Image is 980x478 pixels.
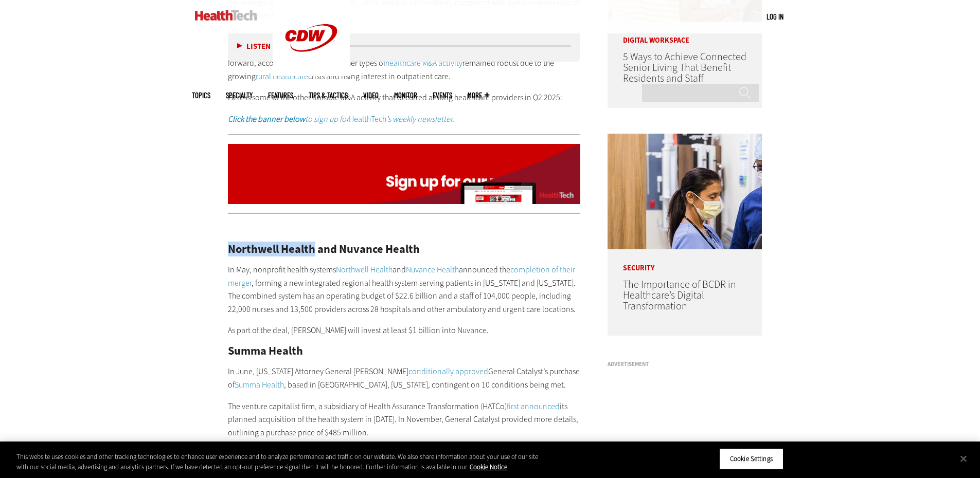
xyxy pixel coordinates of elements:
a: conditionally approved [408,366,488,377]
a: first announced [507,401,560,412]
a: Northwell Health [336,264,393,275]
p: The venture capitalist firm, a subsidiary of Health Assurance Transformation (HATCo) its planned ... [228,400,581,439]
div: User menu [767,11,783,22]
a: Nuvance Health [406,264,459,275]
a: Click the banner belowto sign up forHealthTech’s weekly newsletter. [228,114,454,124]
img: Home [195,10,257,21]
a: CDW [273,68,350,79]
a: Log in [767,12,783,21]
h3: Advertisement [608,361,762,367]
a: Features [268,91,293,99]
a: Events [433,91,452,99]
img: ht_newsletter_animated_q424_signup_desktop [228,144,581,205]
p: In June, [US_STATE] Attorney General [PERSON_NAME] General Catalyst’s purchase of , based in [GEO... [228,365,581,391]
a: MonITor [394,91,417,99]
button: Close [952,447,975,470]
strong: Click the banner below [228,114,305,124]
span: Topics [192,91,210,99]
a: Summa Health [235,379,284,390]
h2: Summa Health [228,345,581,357]
div: This website uses cookies and other tracking technologies to enhance user experience and to analy... [16,452,539,472]
h2: Northwell Health and Nuvance Health [228,244,581,255]
a: The Importance of BCDR in Healthcare’s Digital Transformation [623,278,736,313]
img: Doctors reviewing tablet [608,134,762,249]
p: As part of the deal, [PERSON_NAME] will invest at least $1 billion into Nuvance. [228,324,581,337]
button: Cookie Settings [719,448,783,470]
a: Tips & Tactics [309,91,348,99]
a: More information about your privacy [470,463,507,471]
p: In May, nonprofit health systems and announced the , forming a new integrated regional health sys... [228,263,581,316]
em: ’s weekly newsletter. [386,114,454,124]
p: Security [608,249,762,272]
span: More [468,91,489,99]
em: to sign up for [228,114,349,124]
span: Specialty [226,91,253,99]
a: completion of their merger [228,264,575,288]
a: Video [363,91,379,99]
